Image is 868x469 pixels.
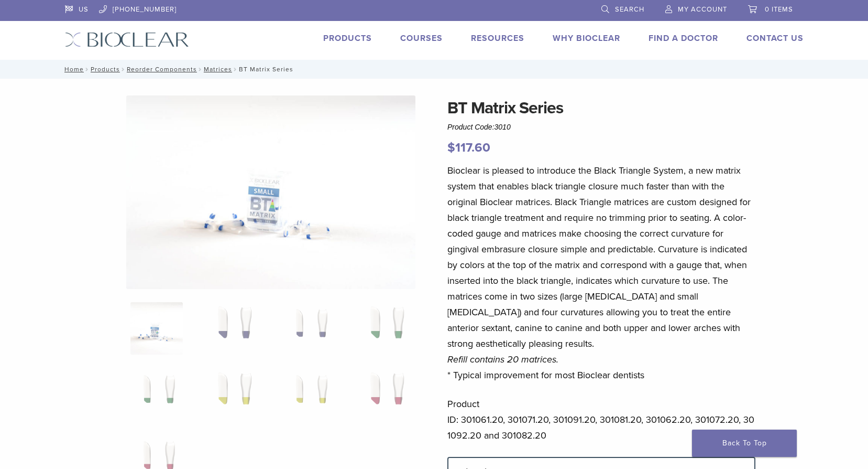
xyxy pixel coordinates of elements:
[127,66,197,73] a: Reorder Components
[615,5,644,14] span: Search
[130,302,183,355] img: Anterior-Black-Triangle-Series-Matrices-324x324.jpg
[91,66,120,73] a: Products
[61,66,84,73] a: Home
[57,60,811,79] nav: BT Matrix Series
[678,5,727,14] span: My Account
[283,302,335,355] img: BT Matrix Series - Image 3
[447,140,490,155] bdi: 117.60
[495,123,511,131] span: 3010
[126,95,415,289] img: Anterior Black Triangle Series Matrices
[692,430,797,457] a: Back To Top
[765,5,793,14] span: 0 items
[359,302,411,355] img: BT Matrix Series - Image 4
[359,368,411,421] img: BT Matrix Series - Image 8
[649,33,718,44] a: Find A Doctor
[197,67,204,72] span: /
[447,95,755,121] h1: BT Matrix Series
[553,33,620,44] a: Why Bioclear
[447,354,558,365] em: Refill contains 20 matrices.
[65,32,189,47] img: Bioclear
[120,67,127,72] span: /
[447,123,511,131] span: Product Code:
[323,33,372,44] a: Products
[471,33,524,44] a: Resources
[400,33,443,44] a: Courses
[84,67,91,72] span: /
[204,66,232,73] a: Matrices
[746,33,804,44] a: Contact Us
[447,163,755,383] p: Bioclear is pleased to introduce the Black Triangle System, a new matrix system that enables blac...
[447,140,455,155] span: $
[232,67,239,72] span: /
[283,368,335,421] img: BT Matrix Series - Image 7
[130,368,183,421] img: BT Matrix Series - Image 5
[206,368,259,421] img: BT Matrix Series - Image 6
[447,396,755,443] p: Product ID: 301061.20, 301071.20, 301091.20, 301081.20, 301062.20, 301072.20, 301092.20 and 30108...
[206,302,259,355] img: BT Matrix Series - Image 2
